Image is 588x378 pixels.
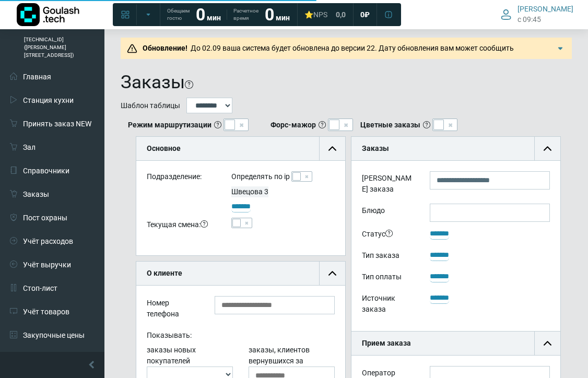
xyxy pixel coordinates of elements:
[328,269,336,277] img: collapse
[544,145,551,152] img: collapse
[354,270,422,286] div: Тип оплаты
[555,43,566,54] img: Подробнее
[354,5,376,24] a: 0 ₽
[354,249,422,265] div: Тип заказа
[304,10,327,19] div: ⭐
[161,5,296,24] a: Обещаем гостю 0 мин Расчетное время 0 мин
[139,44,514,63] span: До 02.09 ваша система будет обновлена до версии 22. Дату обновления вам может сообщить поддержка....
[298,5,352,24] a: ⭐NPS 0,0
[364,10,370,19] span: ₽
[354,204,422,222] label: Блюдо
[360,10,364,19] span: 0
[362,339,411,347] b: Прием заказа
[231,171,290,182] label: Определять по ip
[207,14,221,22] span: мин
[128,120,211,131] b: Режим маршрутизации
[143,44,187,52] b: Обновление!
[495,2,580,27] button: [PERSON_NAME] c 09:45
[196,5,205,25] strong: 0
[271,120,316,131] b: Форс-мажор
[121,72,185,93] h1: Заказы
[328,145,336,152] img: collapse
[360,120,420,131] b: Цветные заказы
[127,43,137,54] img: Предупреждение
[313,10,327,19] span: NPS
[147,269,182,277] b: О клиенте
[544,339,551,347] img: collapse
[354,291,422,318] div: Источник заказа
[167,7,190,22] span: Обещаем гостю
[139,328,343,345] div: Показывать:
[121,100,180,111] label: Шаблон таблицы
[276,14,290,22] span: мин
[139,218,224,234] div: Текущая смена:
[354,171,422,198] label: [PERSON_NAME] заказа
[139,296,207,323] div: Номер телефона
[233,7,258,22] span: Расчетное время
[147,144,181,152] b: Основное
[336,10,346,19] span: 0,0
[139,171,224,186] div: Подразделение:
[17,3,79,26] img: Логотип компании Goulash.tech
[265,5,274,25] strong: 0
[354,227,422,243] div: Статус
[362,144,389,152] b: Заказы
[518,14,541,25] span: c 09:45
[518,4,573,14] span: [PERSON_NAME]
[231,187,268,196] span: Швецова 3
